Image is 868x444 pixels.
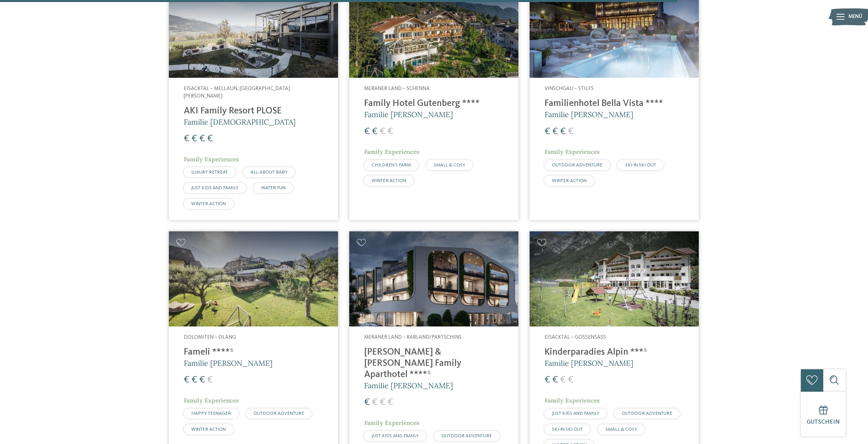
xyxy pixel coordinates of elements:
h4: Family Hotel Gutenberg **** [364,98,504,109]
span: JUST KIDS AND FAMILY [372,433,419,438]
span: € [568,127,574,137]
span: € [364,397,370,407]
span: € [192,134,197,144]
span: Meraner Land – Rabland/Partschins [364,335,461,340]
span: € [372,127,378,137]
span: SKI-IN SKI-OUT [552,427,583,432]
span: Familie [DEMOGRAPHIC_DATA] [184,117,296,127]
img: Familienhotels gesucht? Hier findet ihr die besten! [169,231,338,327]
span: € [207,134,213,144]
span: Familie [PERSON_NAME] [545,110,633,119]
span: Familie [PERSON_NAME] [364,381,453,390]
h4: Familienhotel Bella Vista **** [545,98,684,109]
span: ALL ABOUT BABY [251,170,288,175]
span: € [560,127,566,137]
span: OUTDOOR ADVENTURE [552,163,603,167]
span: Familie [PERSON_NAME] [184,358,273,368]
span: € [388,397,393,407]
span: € [545,127,550,137]
span: WINTER ACTION [191,427,226,432]
span: Eisacktal – Gossensass [545,335,606,340]
span: WATER FUN [261,185,285,190]
span: € [372,397,378,407]
span: Familie [PERSON_NAME] [545,358,633,368]
span: Dolomiten – Olang [184,335,236,340]
span: Family Experiences [545,396,600,404]
span: Familie [PERSON_NAME] [364,110,453,119]
span: WINTER ACTION [191,201,226,206]
span: OUTDOOR ADVENTURE [622,411,672,416]
span: OUTDOOR ADVENTURE [441,433,492,438]
a: Gutschein [801,392,846,437]
span: € [184,375,190,385]
span: € [380,397,386,407]
span: € [364,127,370,137]
span: € [184,134,190,144]
span: SMALL & COSY [434,163,465,167]
span: € [380,127,386,137]
span: € [552,375,558,385]
img: Kinderparadies Alpin ***ˢ [530,231,699,327]
span: Family Experiences [545,148,600,156]
span: € [199,134,205,144]
span: € [199,375,205,385]
span: Family Experiences [364,419,419,427]
span: JUST KIDS AND FAMILY [552,411,599,416]
span: € [552,127,558,137]
span: OUTDOOR ADVENTURE [254,411,304,416]
span: HAPPY TEENAGER [191,411,231,416]
span: JUST KIDS AND FAMILY [191,185,238,190]
span: Family Experiences [364,148,419,156]
h4: [PERSON_NAME] & [PERSON_NAME] Family Aparthotel ****ˢ [364,347,504,380]
span: € [560,375,566,385]
span: € [388,127,393,137]
span: WINTER ACTION [372,178,406,183]
span: Vinschgau – Stilfs [545,86,594,91]
span: CHILDREN’S FARM [372,163,411,167]
span: WINTER ACTION [552,178,587,183]
span: SMALL & COSY [606,427,637,432]
span: Gutschein [807,419,840,425]
h4: Kinderparadies Alpin ***ˢ [545,347,684,358]
span: Family Experiences [184,155,239,163]
span: Eisacktal – Mellaun, [GEOGRAPHIC_DATA][PERSON_NAME] [184,86,290,99]
span: € [192,375,197,385]
span: SKI-IN SKI-OUT [625,163,656,167]
span: € [568,375,574,385]
span: € [545,375,550,385]
span: € [207,375,213,385]
img: Familienhotels gesucht? Hier findet ihr die besten! [349,231,518,327]
span: Family Experiences [184,396,239,404]
span: LUXURY RETREAT [191,170,228,175]
span: Meraner Land – Schenna [364,86,430,91]
h4: AKI Family Resort PLOSE [184,106,323,117]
